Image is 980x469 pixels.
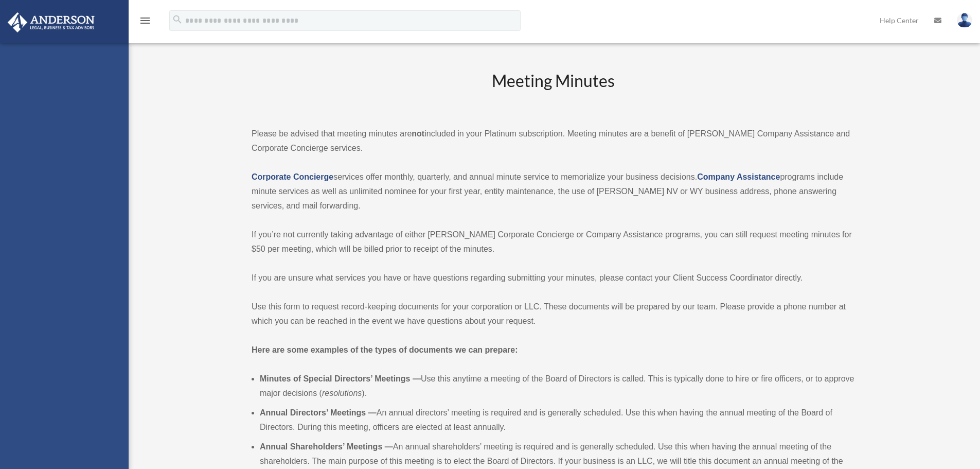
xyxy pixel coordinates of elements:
[172,14,183,25] i: search
[252,300,854,328] p: Use this form to request record-keeping documents for your corporation or LLC. These documents wi...
[252,228,854,256] p: If you’re not currently taking advantage of either [PERSON_NAME] Corporate Concierge or Company A...
[260,372,854,401] li: Use this anytime a meeting of the Board of Directors is called. This is typically done to hire or...
[139,14,151,27] i: menu
[252,271,854,285] p: If you are unsure what services you have or have questions regarding submitting your minutes, ple...
[322,389,362,397] em: resolutions
[252,70,854,112] h2: Meeting Minutes
[260,408,377,417] b: Annual Directors’ Meetings —
[260,374,421,383] b: Minutes of Special Directors’ Meetings —
[412,129,424,138] strong: not
[5,12,98,32] img: Anderson Advisors Platinum Portal
[252,172,333,181] a: Corporate Concierge
[252,345,518,354] strong: Here are some examples of the types of documents we can prepare:
[260,406,854,435] li: An annual directors’ meeting is required and is generally scheduled. Use this when having the ann...
[260,442,393,451] b: Annual Shareholders’ Meetings —
[957,13,972,28] img: User Pic
[252,127,854,155] p: Please be advised that meeting minutes are included in your Platinum subscription. Meeting minute...
[139,18,151,27] a: menu
[252,170,854,213] p: services offer monthly, quarterly, and annual minute service to memorialize your business decisio...
[697,172,780,181] a: Company Assistance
